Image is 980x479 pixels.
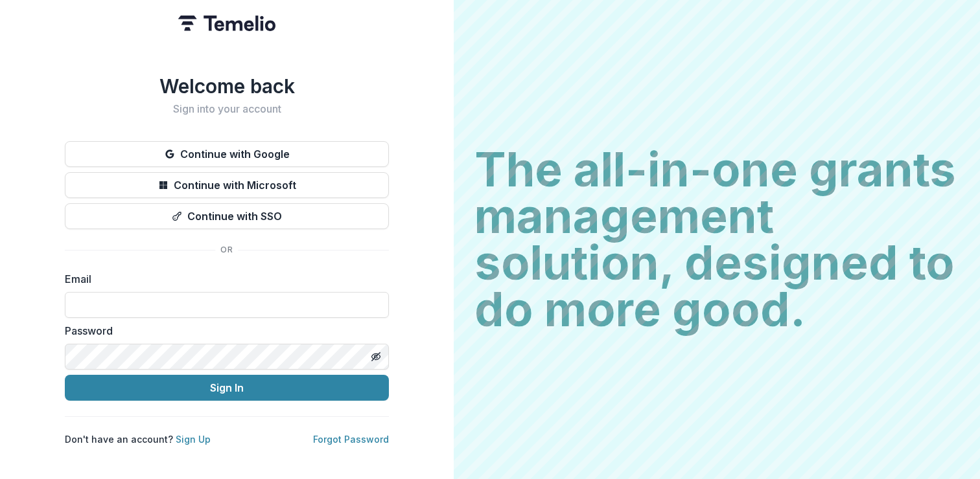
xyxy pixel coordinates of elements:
[65,432,211,446] p: Don't have an account?
[65,375,389,401] button: Sign In
[65,271,381,287] label: Email
[65,103,389,115] h2: Sign into your account
[65,74,389,98] h1: Welcome back
[65,203,389,229] button: Continue with SSO
[178,16,275,31] img: Temelio
[176,434,211,445] a: Sign Up
[65,172,389,198] button: Continue with Microsoft
[65,141,389,167] button: Continue with Google
[313,434,389,445] a: Forgot Password
[366,346,386,367] button: Toggle password visibility
[65,323,381,339] label: Password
